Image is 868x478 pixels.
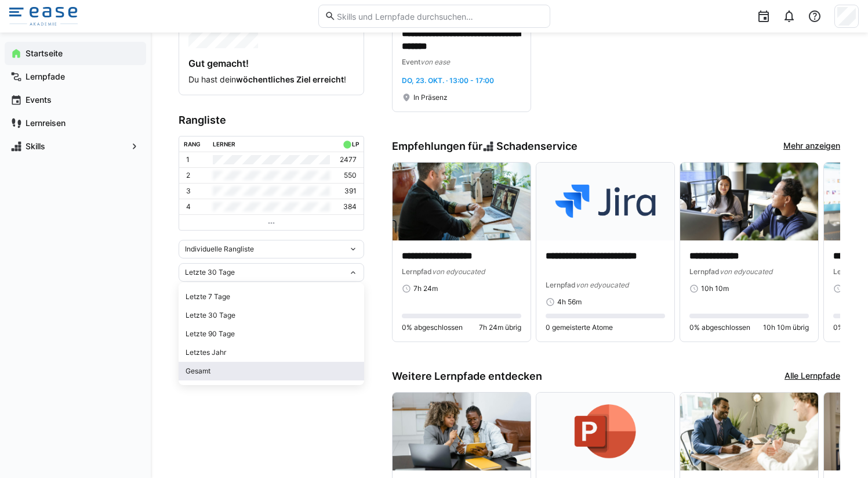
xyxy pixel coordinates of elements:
[402,323,463,332] span: 0% abgeschlossen
[236,74,344,84] strong: wöchentliches Ziel erreicht
[393,163,531,240] img: image
[496,140,578,153] span: Schadenservice
[343,202,357,211] p: 384
[701,284,729,293] span: 10h 10m
[392,140,578,153] h3: Empfehlungen für
[546,323,613,332] span: 0 gemeisterte Atome
[186,202,191,211] p: 4
[344,186,357,196] p: 391
[186,292,357,301] div: Letzte 7 Tage
[536,393,674,470] img: image
[186,186,191,196] p: 3
[186,171,190,180] p: 2
[186,155,190,164] p: 1
[188,74,354,85] p: Du hast dein !
[402,267,432,276] span: Lernpfad
[680,393,818,470] img: image
[392,370,542,383] h3: Weitere Lernpfade entdecken
[185,268,235,277] span: Letzte 30 Tage
[763,323,809,332] span: 10h 10m übrig
[785,370,840,383] a: Alle Lernpfade
[420,57,450,66] span: von ease
[393,393,531,470] img: image
[186,348,357,357] div: Letztes Jahr
[402,76,494,85] span: Do, 23. Okt. · 13:00 - 17:00
[188,57,354,69] h4: Gut gemacht!
[680,163,818,240] img: image
[689,267,720,276] span: Lernpfad
[184,141,201,148] div: Rang
[413,284,438,293] span: 7h 24m
[340,155,357,164] p: 2477
[344,171,357,180] p: 550
[720,267,772,276] span: von edyoucated
[689,323,750,332] span: 0% abgeschlossen
[479,323,521,332] span: 7h 24m übrig
[557,297,582,307] span: 4h 56m
[186,366,357,376] div: Gesamt
[783,140,840,153] a: Mehr anzeigen
[432,267,485,276] span: von edyoucated
[576,281,629,289] span: von edyoucated
[213,141,235,148] div: Lerner
[186,311,357,320] div: Letzte 30 Tage
[179,114,364,127] h3: Rangliste
[413,93,448,102] span: In Präsenz
[536,163,674,240] img: image
[833,267,863,276] span: Lernpfad
[185,245,254,254] span: Individuelle Rangliste
[336,11,543,21] input: Skills und Lernpfade durchsuchen…
[546,281,576,289] span: Lernpfad
[352,141,359,148] div: LP
[402,57,420,66] span: Event
[186,329,357,339] div: Letzte 90 Tage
